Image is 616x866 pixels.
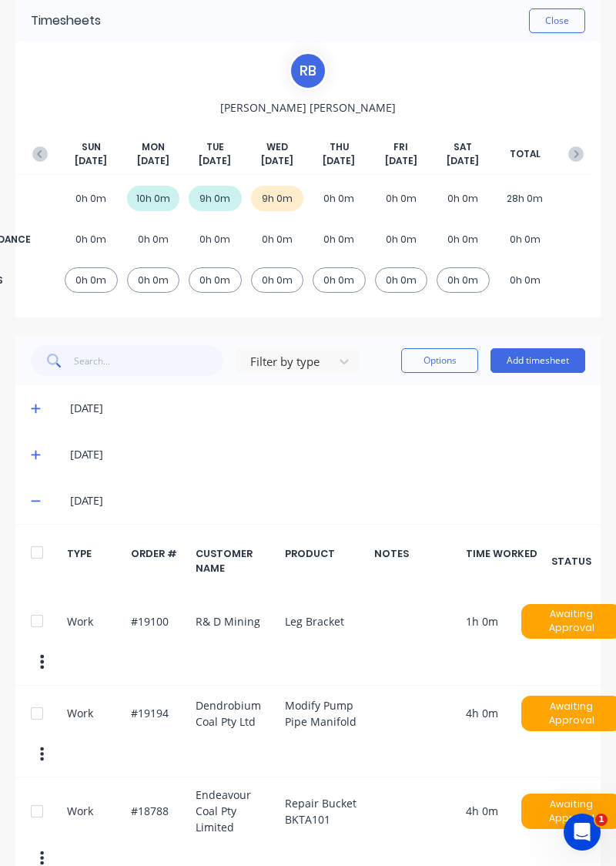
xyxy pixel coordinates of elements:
[313,186,366,211] div: 0h 0m
[466,546,549,576] div: TIME WORKED
[323,154,355,168] span: [DATE]
[65,227,118,252] div: 0h 0m
[127,267,180,293] div: 0h 0m
[31,12,101,30] div: Timesheets
[313,227,366,252] div: 0h 0m
[206,140,224,154] span: TUE
[375,227,428,252] div: 0h 0m
[330,140,349,154] span: THU
[65,267,118,293] div: 0h 0m
[137,154,169,168] span: [DATE]
[447,154,479,168] span: [DATE]
[67,546,122,576] div: TYPE
[82,140,101,154] span: SUN
[142,140,165,154] span: MON
[313,267,366,293] div: 0h 0m
[189,267,242,293] div: 0h 0m
[437,267,490,293] div: 0h 0m
[499,186,552,211] div: 28h 0m
[375,186,428,211] div: 0h 0m
[285,546,366,576] div: PRODUCT
[289,52,327,90] div: R B
[529,8,585,33] button: Close
[385,154,417,168] span: [DATE]
[375,267,428,293] div: 0h 0m
[189,227,242,252] div: 0h 0m
[251,227,304,252] div: 0h 0m
[557,546,585,576] div: STATUS
[70,446,585,463] div: [DATE]
[490,348,585,373] button: Add timesheet
[261,154,293,168] span: [DATE]
[374,546,457,576] div: NOTES
[454,140,472,154] span: SAT
[65,186,118,211] div: 0h 0m
[266,140,288,154] span: WED
[220,99,396,116] span: [PERSON_NAME] [PERSON_NAME]
[251,186,304,211] div: 9h 0m
[437,227,490,252] div: 0h 0m
[401,348,478,373] button: Options
[196,546,276,576] div: CUSTOMER NAME
[189,186,242,211] div: 9h 0m
[74,345,224,376] input: Search...
[564,814,601,851] iframe: Intercom live chat
[510,147,541,161] span: TOTAL
[437,186,490,211] div: 0h 0m
[499,267,552,293] div: 0h 0m
[595,814,608,826] span: 1
[127,227,180,252] div: 0h 0m
[393,140,408,154] span: FRI
[70,400,585,417] div: [DATE]
[75,154,107,168] span: [DATE]
[199,154,231,168] span: [DATE]
[251,267,304,293] div: 0h 0m
[127,186,180,211] div: 10h 0m
[131,546,186,576] div: ORDER #
[499,227,552,252] div: 0h 0m
[70,492,585,509] div: [DATE]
